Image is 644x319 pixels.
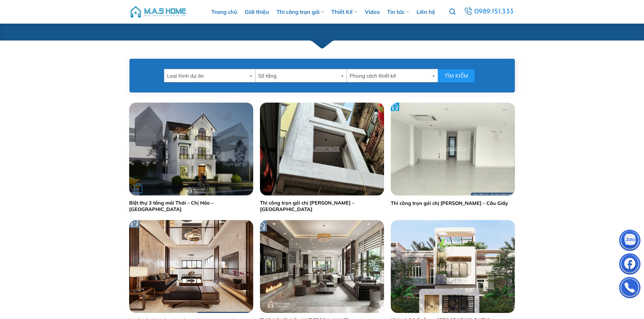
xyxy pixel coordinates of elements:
a: Thiết Kế [331,2,357,22]
div: Đọc tiếp [134,184,142,194]
span: Số tầng [258,69,338,83]
strong: + [134,185,142,193]
a: Tin tức [387,2,409,22]
a: Tìm kiếm [449,5,455,19]
img: Phone [620,278,640,299]
a: Thi công trọn gói chị [PERSON_NAME] – [GEOGRAPHIC_DATA] [260,200,384,212]
img: Facebook [620,255,640,275]
button: Tìm kiếm [438,69,475,82]
span: Loại hình dự án [167,69,246,83]
a: Liên hệ [416,2,435,22]
a: Biệt thự 3 tầng mái Thái – Chị Hảo – [GEOGRAPHIC_DATA] [129,200,253,212]
a: Thi công trọn gói [277,2,324,22]
a: Trang chủ [211,2,237,22]
img: Thi công trọn gói chị Lan - Hà Đông | MasHome [260,103,384,195]
a: Giới thiệu [245,2,269,22]
a: 0989.151.333 [463,6,515,18]
img: M.A.S HOME – Tổng Thầu Thiết Kế Và Xây Nhà Trọn Gói [129,2,187,22]
img: Thiết kế nội thất anh Hảo - Nguyễn Trãi | MasHome [129,220,253,313]
img: Zalo [620,231,640,251]
img: thi-cong-tron-goi-chi-lan-anh-cau-giay [391,103,515,195]
img: Thiết kế nội thất chị Lý - Hưng Yên | MasHome [260,220,384,313]
img: Thiết kế nhà phố anh Thao - Hải Dương | MasHome [391,220,515,313]
a: Video [365,2,380,22]
span: 0989.151.333 [474,6,514,18]
span: Phong cách thiết kế [350,69,429,83]
img: Biệt thự 3 tầng mái Thái - Chị Hảo - Vinhomes Riverside [129,103,253,195]
a: Thi công trọn gói chị [PERSON_NAME] – Cầu Giấy [391,200,508,207]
